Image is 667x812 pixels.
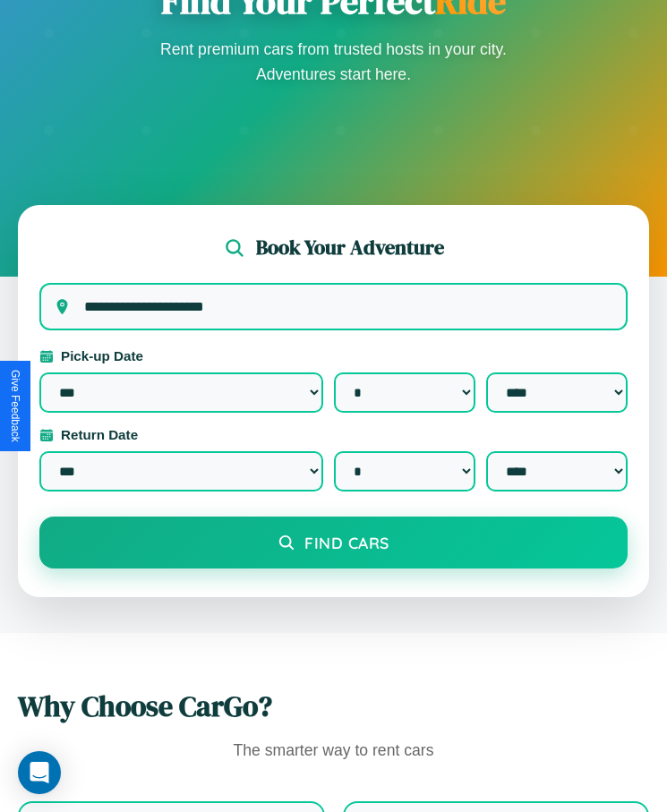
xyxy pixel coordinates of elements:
p: Rent premium cars from trusted hosts in your city. Adventures start here. [155,37,513,87]
h2: Book Your Adventure [256,234,444,261]
button: Find Cars [39,517,628,568]
p: The smarter way to rent cars [18,737,649,765]
div: Open Intercom Messenger [18,751,61,794]
label: Pick-up Date [39,348,628,363]
label: Return Date [39,427,628,442]
div: Give Feedback [9,370,21,442]
h2: Why Choose CarGo? [18,687,649,726]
